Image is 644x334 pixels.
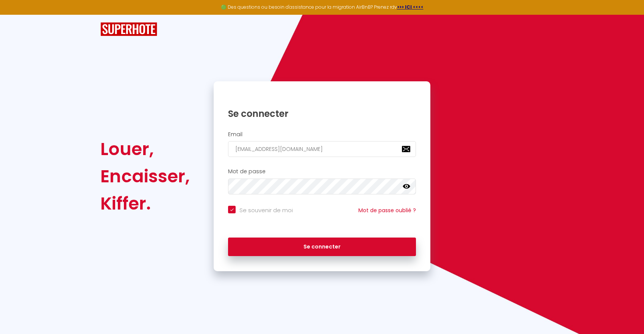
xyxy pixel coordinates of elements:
div: Louer, [100,135,190,163]
div: Encaisser, [100,163,190,190]
a: Mot de passe oublié ? [358,207,416,214]
h2: Email [228,131,416,138]
h1: Se connecter [228,108,416,120]
h2: Mot de passe [228,168,416,175]
img: SuperHote logo [100,22,157,36]
a: >>> ICI <<<< [397,4,424,10]
input: Ton Email [228,141,416,157]
div: Kiffer. [100,190,190,217]
button: Se connecter [228,238,416,256]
